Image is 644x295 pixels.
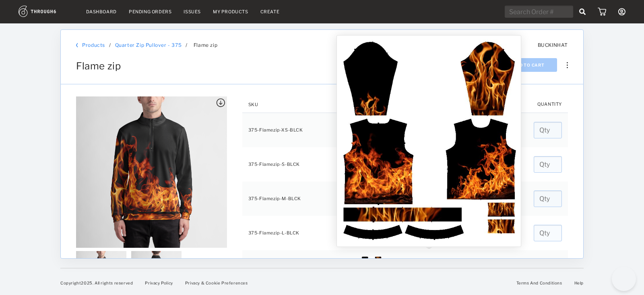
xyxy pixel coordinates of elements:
a: Privacy Policy [145,280,173,285]
img: meatball_vertical.0c7b41df.svg [567,62,568,68]
img: 3d8cb24b-cac5-4694-bde0-4867216be801-L.jpg [341,40,517,241]
a: My Products [213,9,248,15]
th: Quantity [531,96,568,103]
td: Flame zip-666-XL.JPG [387,250,480,285]
span: BUCKINHAT [538,42,568,48]
img: back_bracket.f28aa67b.svg [76,43,78,48]
td: 375-Flamezip-L-BLCK [242,216,340,250]
img: icon_button_download.25f86ee2.svg [216,98,225,107]
span: / [186,42,188,48]
a: Dashboard [86,9,117,15]
td: 375-Flamezip-S-BLCK [242,147,340,182]
th: SKU [242,96,340,113]
img: icon_cart.dab5cea1.svg [598,8,606,16]
a: Products [82,42,105,48]
iframe: Toggle Customer Support [612,267,636,291]
input: Qty [534,156,562,173]
img: 85fb9ecc-4d11-4ed7-a88f-20c9fd37a6fe-XL.jpg [361,257,382,277]
div: / [109,42,111,48]
input: Qty [534,122,562,138]
a: Terms And Conditions [516,280,562,285]
td: XL [340,250,356,285]
a: Issues [184,9,201,15]
a: Help [574,280,584,285]
span: Flame zip [194,42,217,48]
button: Add To Cart [500,58,557,72]
td: 375-Flamezip-XL-BLCK [242,250,340,285]
span: Copyright 2025 . All rights reserved [60,280,133,285]
a: Privacy & Cookie Preferences [185,280,248,285]
td: 375-Flamezip-XS-BLCK [242,113,340,147]
a: Quarter Zip Pullover - 375 [115,42,182,48]
input: Qty [534,225,562,241]
td: 375-Flamezip-M-BLCK [242,182,340,216]
input: Search Order # [505,6,573,18]
span: Flame zip [76,60,121,72]
a: Pending Orders [129,9,171,15]
input: Qty [534,190,562,207]
a: Create [260,9,280,15]
img: logo.1c10ca64.svg [19,6,74,17]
